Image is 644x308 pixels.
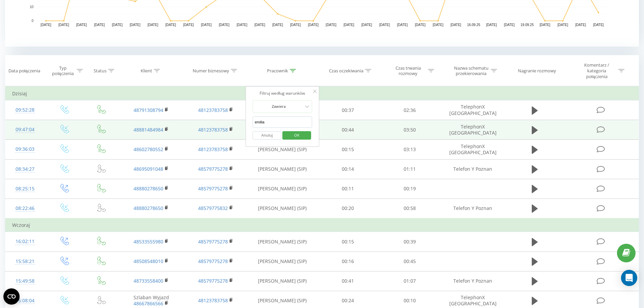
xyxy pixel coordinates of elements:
[379,140,441,159] td: 03:13
[51,65,75,77] div: Typ połączenia
[5,218,639,232] td: Wczoraj
[433,23,444,27] text: [DATE]
[440,271,505,291] td: Telefon Y Poznan
[486,23,497,27] text: [DATE]
[379,100,441,120] td: 02:36
[540,23,550,27] text: [DATE]
[248,179,317,198] td: [PERSON_NAME] (SIP)
[379,159,441,179] td: 01:11
[198,126,228,133] a: 48123783758
[272,23,283,27] text: [DATE]
[134,166,163,172] a: 48695091048
[30,5,34,9] text: 10
[343,23,354,27] text: [DATE]
[440,140,505,159] td: TelephonX [GEOGRAPHIC_DATA]
[575,23,586,27] text: [DATE]
[308,23,319,27] text: [DATE]
[198,146,228,152] a: 48123783758
[440,159,505,179] td: Telefon Y Poznan
[134,146,163,152] a: 48602780552
[621,270,637,286] div: Open Intercom Messenger
[317,252,379,271] td: 00:16
[134,238,163,245] a: 48533555980
[12,294,38,307] div: 15:08:04
[12,182,38,195] div: 08:25:15
[112,23,123,27] text: [DATE]
[94,68,106,74] div: Status
[467,23,480,27] text: 16.09.25
[3,288,20,305] button: Open CMP widget
[253,90,312,97] div: Filtruj według warunków
[379,179,441,198] td: 00:19
[58,23,69,27] text: [DATE]
[290,23,301,27] text: [DATE]
[317,271,379,291] td: 00:41
[12,255,38,268] div: 15:58:21
[451,23,461,27] text: [DATE]
[248,252,317,271] td: [PERSON_NAME] (SIP)
[248,140,317,159] td: [PERSON_NAME] (SIP)
[76,23,87,27] text: [DATE]
[317,232,379,252] td: 00:15
[198,185,228,192] a: 48579775278
[165,23,176,27] text: [DATE]
[317,198,379,218] td: 00:20
[8,68,40,74] div: Data połączenia
[130,23,141,27] text: [DATE]
[397,23,408,27] text: [DATE]
[134,126,163,133] a: 48881484984
[253,131,281,140] button: Anuluj
[557,23,568,27] text: [DATE]
[453,65,489,77] div: Nazwa schematu przekierowania
[198,258,228,264] a: 48579775278
[31,19,33,23] text: 0
[577,62,617,79] div: Komentarz / kategoria połączenia
[193,68,229,74] div: Numer biznesowy
[237,23,247,27] text: [DATE]
[41,23,51,27] text: [DATE]
[361,23,372,27] text: [DATE]
[183,23,194,27] text: [DATE]
[248,232,317,252] td: [PERSON_NAME] (SIP)
[141,68,152,74] div: Klient
[440,100,505,120] td: TelephonX [GEOGRAPHIC_DATA]
[5,87,639,100] td: Dzisiaj
[12,123,38,136] div: 09:47:04
[134,107,163,113] a: 48791308794
[198,238,228,245] a: 48579775278
[317,179,379,198] td: 00:11
[147,23,158,27] text: [DATE]
[12,235,38,248] div: 16:02:11
[593,23,604,27] text: [DATE]
[379,271,441,291] td: 01:07
[267,68,288,74] div: Pracownik
[329,68,363,74] div: Czas oczekiwania
[317,120,379,140] td: 00:44
[134,205,163,211] a: 48880278650
[379,232,441,252] td: 00:39
[134,300,163,307] a: 48667866566
[198,297,228,304] a: 48123783758
[255,23,265,27] text: [DATE]
[12,275,38,288] div: 15:49:58
[134,278,163,284] a: 48733558400
[12,143,38,156] div: 09:36:03
[326,23,337,27] text: [DATE]
[12,103,38,117] div: 09:52:28
[198,166,228,172] a: 48579775278
[198,278,228,284] a: 48579775278
[287,130,306,140] span: OK
[504,23,515,27] text: [DATE]
[415,23,426,27] text: [DATE]
[518,68,556,74] div: Nagranie rozmowy
[317,159,379,179] td: 00:14
[317,140,379,159] td: 00:15
[248,159,317,179] td: [PERSON_NAME] (SIP)
[379,23,390,27] text: [DATE]
[201,23,212,27] text: [DATE]
[440,120,505,140] td: TelephonX [GEOGRAPHIC_DATA]
[12,202,38,215] div: 08:22:46
[282,131,311,140] button: OK
[390,65,426,77] div: Czas trwania rozmowy
[198,107,228,113] a: 48123783758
